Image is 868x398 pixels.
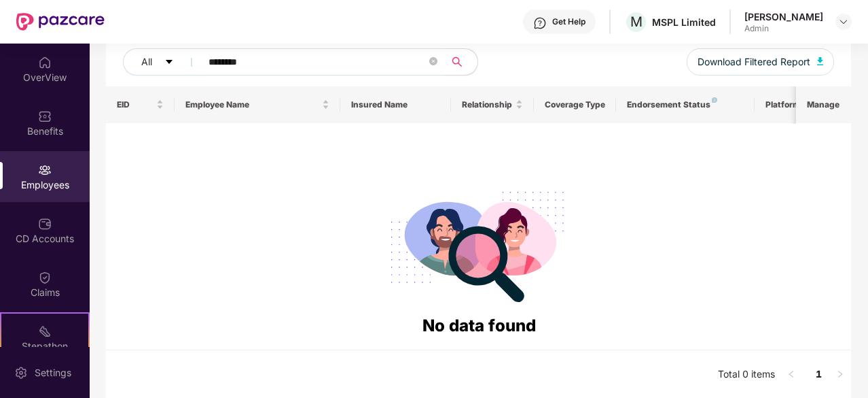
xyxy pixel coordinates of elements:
[765,99,840,110] div: Platform Status
[38,163,52,177] img: svg+xml;base64,PHN2ZyBpZD0iRW1wbG95ZWVzIiB4bWxucz0iaHR0cDovL3d3dy53My5vcmcvMjAwMC9zdmciIHdpZHRoPS...
[141,54,152,69] span: All
[117,99,154,110] span: EID
[123,48,206,76] button: Allcaret-down
[627,99,743,110] div: Endorsement Status
[429,57,437,65] span: close-circle
[185,99,319,110] span: Employee Name
[817,57,824,65] img: svg+xml;base64,PHN2ZyB4bWxucz0iaHR0cDovL3d3dy53My5vcmcvMjAwMC9zdmciIHhtbG5zOnhsaW5rPSJodHRwOi8vd3...
[1,339,88,353] div: Stepathon
[106,86,175,123] th: EID
[38,325,52,338] img: svg+xml;base64,PHN2ZyB4bWxucz0iaHR0cDovL3d3dy53My5vcmcvMjAwMC9zdmciIHdpZHRoPSIyMSIgaGVpZ2h0PSIyMC...
[14,366,28,380] img: svg+xml;base64,PHN2ZyBpZD0iU2V0dGluZy0yMHgyMCIgeG1sbnM9Imh0dHA6Ly93d3cudzMub3JnLzIwMDAvc3ZnIiB3aW...
[340,86,451,123] th: Insured Name
[808,364,829,386] li: 1
[829,364,851,386] button: right
[718,364,775,386] li: Total 0 items
[712,97,717,103] img: svg+xml;base64,PHN2ZyB4bWxucz0iaHR0cDovL3d3dy53My5vcmcvMjAwMC9zdmciIHdpZHRoPSI4IiBoZWlnaHQ9IjgiIH...
[444,48,478,76] button: search
[838,16,849,27] img: svg+xml;base64,PHN2ZyBpZD0iRHJvcGRvd24tMzJ4MzIiIHhtbG5zPSJodHRwOi8vd3d3LnczLm9yZy8yMDAwL3N2ZyIgd2...
[836,370,844,378] span: right
[630,14,643,30] span: M
[16,13,105,31] img: New Pazcare Logo
[780,364,802,386] li: Previous Page
[462,99,513,110] span: Relationship
[38,110,52,123] img: svg+xml;base64,PHN2ZyBpZD0iQmVuZWZpdHMiIHhtbG5zPSJodHRwOi8vd3d3LnczLm9yZy8yMDAwL3N2ZyIgd2lkdGg9Ij...
[429,56,437,69] span: close-circle
[534,86,617,123] th: Coverage Type
[533,16,547,30] img: svg+xml;base64,PHN2ZyBpZD0iSGVscC0zMngzMiIgeG1sbnM9Imh0dHA6Ly93d3cudzMub3JnLzIwMDAvc3ZnIiB3aWR0aD...
[829,364,851,386] li: Next Page
[652,16,716,29] div: MSPL Limited
[808,364,829,384] a: 1
[38,271,52,284] img: svg+xml;base64,PHN2ZyBpZD0iQ2xhaW0iIHhtbG5zPSJodHRwOi8vd3d3LnczLm9yZy8yMDAwL3N2ZyIgd2lkdGg9IjIwIi...
[552,16,585,27] div: Get Help
[38,217,52,231] img: svg+xml;base64,PHN2ZyBpZD0iQ0RfQWNjb3VudHMiIGRhdGEtbmFtZT0iQ0QgQWNjb3VudHMiIHhtbG5zPSJodHRwOi8vd3...
[744,10,823,23] div: [PERSON_NAME]
[698,54,810,69] span: Download Filtered Report
[744,23,823,34] div: Admin
[164,57,174,68] span: caret-down
[687,48,835,76] button: Download Filtered Report
[381,175,577,313] img: svg+xml;base64,PHN2ZyB4bWxucz0iaHR0cDovL3d3dy53My5vcmcvMjAwMC9zdmciIHdpZHRoPSIyODgiIGhlaWdodD0iMj...
[422,316,536,335] span: No data found
[38,56,52,69] img: svg+xml;base64,PHN2ZyBpZD0iSG9tZSIgeG1sbnM9Imh0dHA6Ly93d3cudzMub3JnLzIwMDAvc3ZnIiB3aWR0aD0iMjAiIG...
[175,86,340,123] th: Employee Name
[451,86,534,123] th: Relationship
[796,86,851,123] th: Manage
[787,370,795,378] span: left
[780,364,802,386] button: left
[444,56,471,67] span: search
[31,366,75,380] div: Settings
